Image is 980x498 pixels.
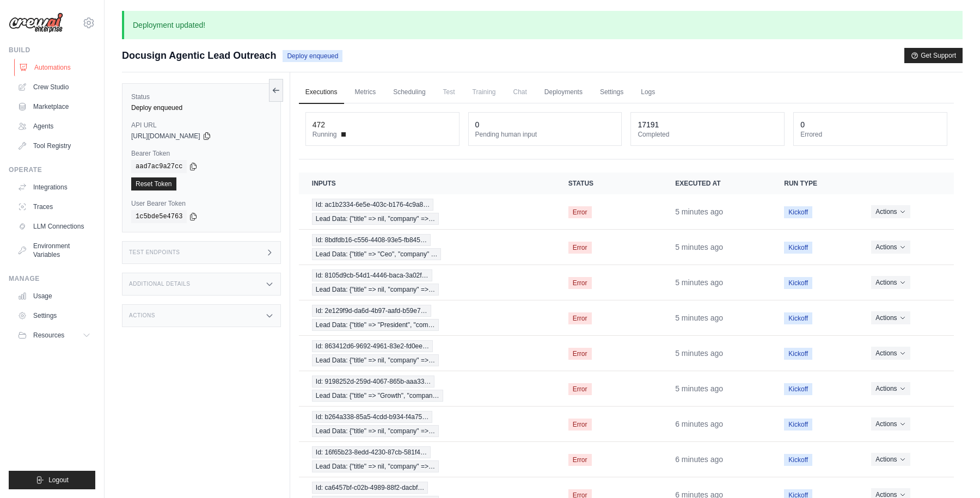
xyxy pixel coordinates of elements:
time: September 18, 2025 at 17:02 IST [675,313,723,322]
div: 17191 [638,119,659,130]
span: Error [568,454,592,466]
a: Executions [299,81,344,104]
span: Kickoff [784,242,812,254]
button: Get Support [904,48,963,63]
a: Scheduling [387,81,432,104]
span: Kickoff [784,206,812,218]
span: Lead Data: {"title" => "Ceo", "company" … [312,248,442,260]
div: 0 [475,119,480,130]
a: View execution details for Id [312,340,542,366]
span: Lead Data: {"title" => nil, "company" =>… [312,460,439,472]
a: LLM Connections [13,218,95,235]
span: [URL][DOMAIN_NAME] [131,132,200,140]
button: Actions for execution [871,347,910,360]
p: Deployment updated! [122,11,963,39]
th: Status [555,173,662,194]
time: September 18, 2025 at 17:02 IST [675,455,723,464]
span: Lead Data: {"title" => nil, "company" =>… [312,425,439,437]
span: Id: ca6457bf-c02b-4989-88f2-dacbf… [312,482,428,494]
span: Resources [33,331,64,340]
a: Crew Studio [13,78,95,96]
a: Settings [13,307,95,324]
div: Deploy enqueued [131,103,272,112]
span: Docusign Agentic Lead Outreach [122,48,276,63]
time: September 18, 2025 at 17:02 IST [675,384,723,393]
span: Error [568,312,592,324]
a: View execution details for Id [312,199,542,225]
time: September 18, 2025 at 17:02 IST [675,278,723,287]
span: Kickoff [784,348,812,360]
span: Training is not available until the deployment is complete [466,81,503,103]
button: Actions for execution [871,417,910,431]
span: Lead Data: {"title" => "President", "com… [312,319,439,331]
a: View execution details for Id [312,234,542,260]
button: Actions for execution [871,453,910,466]
div: 0 [800,119,805,130]
a: View execution details for Id [312,411,542,437]
a: Settings [593,81,630,104]
span: Error [568,277,592,289]
h3: Actions [129,312,155,319]
span: Lead Data: {"title" => nil, "company" =>… [312,284,439,296]
code: aad7ac9a27cc [131,160,187,173]
button: Actions for execution [871,382,910,395]
span: Lead Data: {"title" => nil, "company" =>… [312,354,439,366]
div: Operate [9,165,95,174]
span: Kickoff [784,419,812,431]
h3: Test Endpoints [129,249,180,256]
label: API URL [131,121,272,130]
span: Error [568,383,592,395]
img: Logo [9,13,63,33]
span: Test [437,81,462,103]
span: Lead Data: {"title" => nil, "company" =>… [312,213,439,225]
h3: Additional Details [129,281,190,287]
span: Id: 9198252d-259d-4067-865b-aaa33… [312,376,435,388]
a: View execution details for Id [312,305,542,331]
span: Kickoff [784,277,812,289]
dt: Completed [638,130,777,139]
dt: Pending human input [475,130,615,139]
a: Automations [14,59,96,76]
a: Marketplace [13,98,95,115]
a: View execution details for Id [312,376,542,402]
label: User Bearer Token [131,199,272,208]
span: Id: 863412d6-9692-4961-83e2-fd0ee… [312,340,433,352]
label: Bearer Token [131,149,272,158]
span: Error [568,419,592,431]
time: September 18, 2025 at 17:02 IST [675,349,723,358]
a: Reset Token [131,177,176,190]
time: September 18, 2025 at 17:02 IST [675,420,723,428]
div: 472 [313,119,325,130]
button: Actions for execution [871,205,910,218]
span: Error [568,206,592,218]
span: Error [568,348,592,360]
a: Environment Variables [13,237,95,263]
span: Id: 8bdfdb16-c556-4408-93e5-fb845… [312,234,431,246]
span: Error [568,242,592,254]
a: Usage [13,287,95,305]
a: Deployments [538,81,589,104]
span: Id: 8105d9cb-54d1-4446-baca-3a02f… [312,269,432,281]
th: Executed at [662,173,771,194]
th: Inputs [299,173,555,194]
a: Agents [13,118,95,135]
span: Id: b264a338-85a5-4cdd-b934-f4a75… [312,411,433,423]
button: Actions for execution [871,276,910,289]
div: Manage [9,274,95,283]
span: Lead Data: {"title" => "Growth", "compan… [312,390,443,402]
button: Resources [13,327,95,344]
span: Kickoff [784,454,812,466]
span: Deploy enqueued [283,50,342,62]
button: Logout [9,471,95,489]
span: Id: 16f65b23-8edd-4230-87cb-581f4… [312,446,431,458]
a: Tool Registry [13,137,95,155]
a: View execution details for Id [312,269,542,296]
th: Run Type [771,173,858,194]
a: Logs [634,81,661,104]
button: Actions for execution [871,241,910,254]
button: Actions for execution [871,311,910,324]
span: Kickoff [784,312,812,324]
label: Status [131,93,272,101]
dt: Errored [800,130,940,139]
a: Traces [13,198,95,216]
